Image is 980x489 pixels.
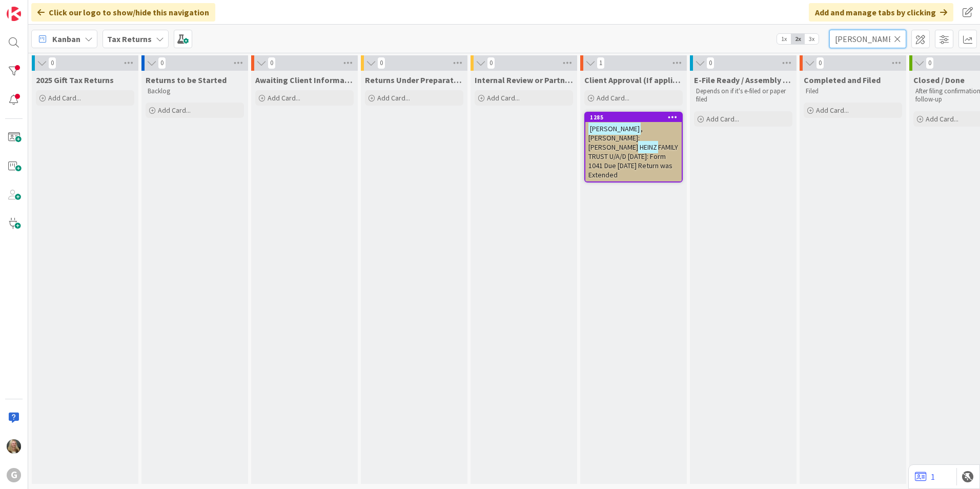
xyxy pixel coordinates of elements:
span: 2x [791,34,805,44]
span: 0 [48,57,56,69]
span: 0 [926,57,934,69]
span: Add Card... [706,114,739,124]
span: Closed / Done [913,75,965,85]
span: 3x [805,34,819,44]
span: Add Card... [597,93,629,103]
span: , [PERSON_NAME]: [PERSON_NAME] [588,124,643,152]
span: 0 [377,57,385,69]
span: Kanban [52,33,80,45]
div: 1285[PERSON_NAME], [PERSON_NAME]: [PERSON_NAME]HEINZFAMILY TRUST U/A/D [DATE]: Form 1041 Due [DAT... [585,113,682,181]
span: 2025 Gift Tax Returns [36,75,114,85]
span: 1 [597,57,605,69]
span: Add Card... [487,93,520,103]
b: Tax Returns [107,34,152,44]
span: 1x [777,34,791,44]
span: 0 [268,57,276,69]
div: Click our logo to show/hide this navigation [31,3,215,22]
span: Add Card... [377,93,410,103]
div: 1285 [585,113,682,122]
div: G [7,468,21,482]
img: Visit kanbanzone.com [7,7,21,21]
p: Depends on if it's e-filed or paper filed [696,87,790,104]
p: Backlog [148,87,242,95]
span: 0 [487,57,495,69]
div: Add and manage tabs by clicking [809,3,953,22]
span: Add Card... [816,106,849,115]
span: Add Card... [48,93,81,103]
span: Client Approval (If applicable) [584,75,683,85]
span: 0 [158,57,166,69]
span: Returns Under Preparation [365,75,463,85]
div: 1285 [590,114,682,121]
span: 0 [706,57,714,69]
span: Completed and Filed [804,75,881,85]
input: Quick Filter... [829,30,906,48]
span: Returns to be Started [146,75,227,85]
span: Awaiting Client Information [255,75,354,85]
span: Add Card... [268,93,300,103]
span: 0 [816,57,824,69]
span: Add Card... [158,106,191,115]
img: DS [7,439,21,454]
p: Filed [806,87,900,95]
span: E-File Ready / Assembly Ready [694,75,792,85]
mark: [PERSON_NAME] [588,123,641,134]
a: 1 [915,471,935,483]
span: Add Card... [926,114,958,124]
mark: HEINZ [638,141,658,153]
span: FAMILY TRUST U/A/D [DATE]: Form 1041 Due [DATE] Return was Extended [588,142,678,179]
span: Internal Review or Partner Review [475,75,573,85]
